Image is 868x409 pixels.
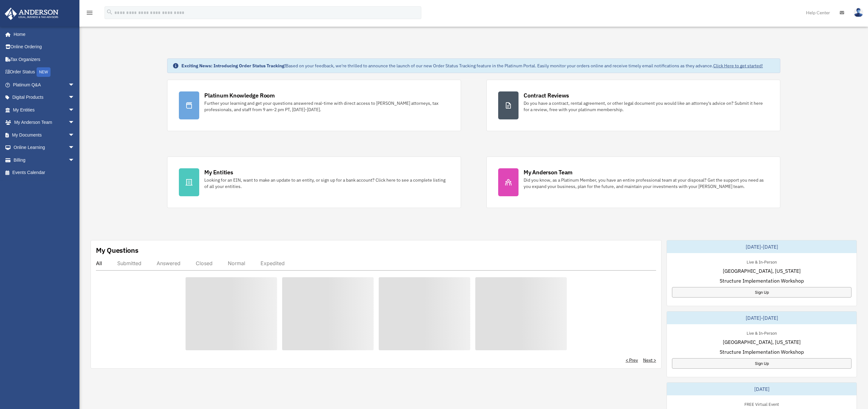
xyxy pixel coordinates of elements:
[96,245,139,255] div: My Questions
[672,358,851,369] a: Sign Up
[204,168,233,176] div: My Entities
[742,258,782,265] div: Live & In-Person
[196,260,213,266] div: Closed
[4,28,81,41] a: Home
[626,357,638,363] a: < Prev
[667,383,857,395] div: [DATE]
[4,166,84,179] a: Events Calendar
[96,260,102,266] div: All
[486,157,780,208] a: My Anderson Team Did you know, as a Platinum Member, you have an entire professional team at your...
[4,91,84,104] a: Digital Productsarrow_drop_down
[181,63,286,69] strong: Exciting News: Introducing Order Status Tracking!
[524,168,573,176] div: My Anderson Team
[524,100,769,113] div: Do you have a contract, rental agreement, or other legal document you would like an attorney's ad...
[204,100,449,113] div: Further your learning and get your questions answered real-time with direct access to [PERSON_NAM...
[4,41,84,53] a: Online Ordering
[4,141,84,154] a: Online Learningarrow_drop_down
[261,260,285,266] div: Expedited
[157,260,180,266] div: Answered
[181,63,763,69] div: Based on your feedback, we're thrilled to announce the launch of our new Order Status Tracking fe...
[167,80,461,131] a: Platinum Knowledge Room Further your learning and get your questions answered real-time with dire...
[713,63,763,69] a: Click Here to get started!
[739,400,784,407] div: FREE Virtual Event
[68,141,81,154] span: arrow_drop_down
[167,157,461,208] a: My Entities Looking for an EIN, want to make an update to an entity, or sign up for a bank accoun...
[723,338,801,346] span: [GEOGRAPHIC_DATA], [US_STATE]
[68,116,81,129] span: arrow_drop_down
[4,154,84,166] a: Billingarrow_drop_down
[4,66,84,79] a: Order StatusNEW
[106,9,113,16] i: search
[667,312,857,324] div: [DATE]-[DATE]
[4,104,84,116] a: My Entitiesarrow_drop_down
[4,129,84,141] a: My Documentsarrow_drop_down
[4,116,84,129] a: My Anderson Teamarrow_drop_down
[720,348,804,356] span: Structure Implementation Workshop
[643,357,656,363] a: Next >
[4,78,84,91] a: Platinum Q&Aarrow_drop_down
[723,267,801,275] span: [GEOGRAPHIC_DATA], [US_STATE]
[68,78,81,91] span: arrow_drop_down
[68,154,81,167] span: arrow_drop_down
[204,91,275,99] div: Platinum Knowledge Room
[742,329,782,336] div: Live & In-Person
[720,277,804,285] span: Structure Implementation Workshop
[37,67,51,77] div: NEW
[4,53,84,66] a: Tax Organizers
[68,104,81,117] span: arrow_drop_down
[86,11,93,17] a: menu
[68,129,81,142] span: arrow_drop_down
[68,91,81,104] span: arrow_drop_down
[86,9,93,17] i: menu
[672,287,851,298] a: Sign Up
[667,240,857,253] div: [DATE]-[DATE]
[228,260,245,266] div: Normal
[204,177,449,190] div: Looking for an EIN, want to make an update to an entity, or sign up for a bank account? Click her...
[854,8,863,17] img: User Pic
[3,8,60,20] img: Anderson Advisors Platinum Portal
[486,80,780,131] a: Contract Reviews Do you have a contract, rental agreement, or other legal document you would like...
[524,177,769,190] div: Did you know, as a Platinum Member, you have an entire professional team at your disposal? Get th...
[524,91,569,99] div: Contract Reviews
[117,260,141,266] div: Submitted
